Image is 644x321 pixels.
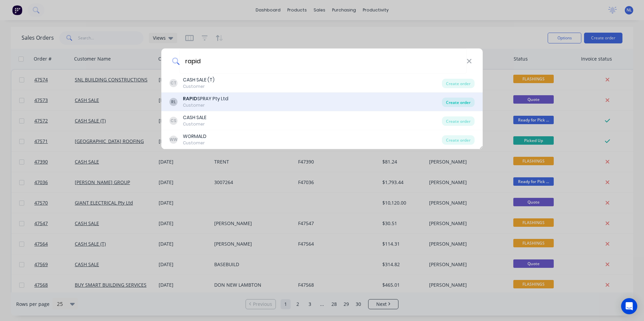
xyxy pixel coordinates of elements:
b: RAPID [183,95,197,102]
div: Customer [183,140,206,146]
div: CASH SALE (T) [183,76,215,83]
div: Create order [442,116,475,126]
div: WW [169,136,178,144]
div: Customer [183,83,215,90]
div: Customer [183,121,206,127]
div: RL [169,98,178,106]
div: Create order [442,98,475,107]
div: Open Intercom Messenger [621,298,637,314]
div: Create order [442,135,475,145]
div: CASH SALE [183,114,206,121]
div: CS [169,117,178,125]
input: Enter a customer name to create a new order... [180,48,466,74]
div: SPRAY Pty Ltd [183,95,228,102]
div: Create order [442,79,475,88]
div: Customer [183,102,228,108]
div: CT [169,79,178,87]
div: WORMALD [183,133,206,140]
